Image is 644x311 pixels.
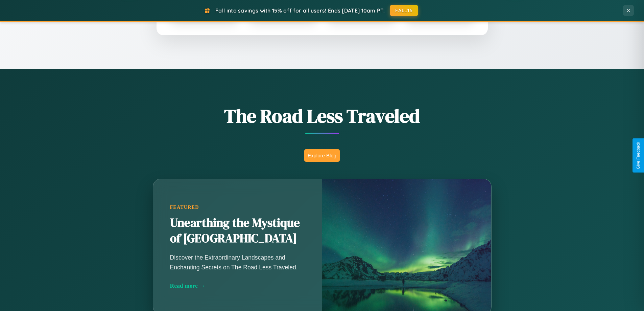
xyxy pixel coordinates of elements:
span: Fall into savings with 15% off for all users! Ends [DATE] 10am PT. [215,7,385,14]
h1: The Road Less Traveled [119,103,525,129]
button: FALL15 [390,5,418,16]
div: Featured [170,204,305,210]
div: Read more → [170,282,305,289]
button: Explore Blog [304,149,340,162]
p: Discover the Extraordinary Landscapes and Enchanting Secrets on The Road Less Traveled. [170,253,305,272]
div: Give Feedback [636,142,641,169]
h2: Unearthing the Mystique of [GEOGRAPHIC_DATA] [170,215,305,246]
